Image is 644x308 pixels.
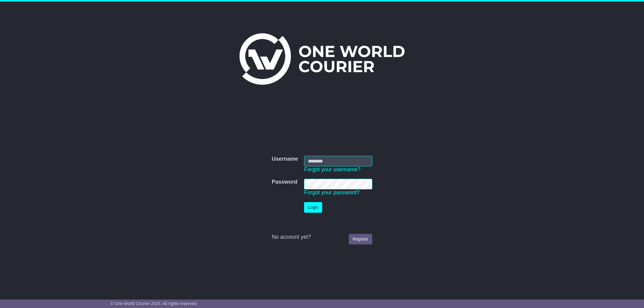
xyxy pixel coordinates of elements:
[272,156,298,162] label: Username
[272,179,297,185] label: Password
[304,166,360,172] a: Forgot your username?
[304,202,322,213] button: Login
[239,33,404,85] img: One World
[304,189,360,195] a: Forgot your password?
[111,301,198,306] span: © One World Courier 2025. All rights reserved.
[272,234,372,241] div: No account yet?
[349,234,372,244] a: Register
